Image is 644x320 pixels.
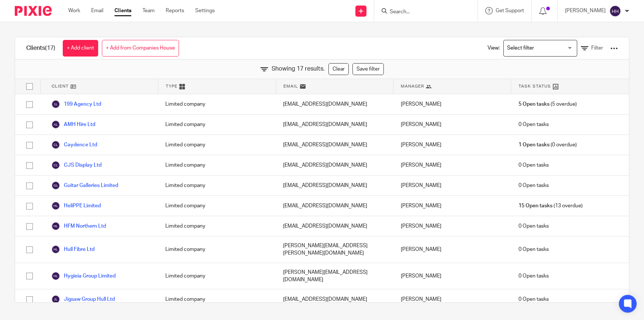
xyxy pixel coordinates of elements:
[276,135,393,155] div: [EMAIL_ADDRESS][DOMAIN_NAME]
[393,155,511,175] div: [PERSON_NAME]
[401,83,424,89] span: Manager
[15,6,52,16] img: Pixie
[158,216,276,236] div: Limited company
[51,181,60,190] img: svg%3E
[393,263,511,289] div: [PERSON_NAME]
[272,65,325,73] span: Showing 17 results.
[158,155,276,175] div: Limited company
[496,8,524,13] span: Get Support
[51,181,118,190] a: Guitar Galleries Limited
[51,295,115,304] a: Jigsaw Group Hull Ltd
[142,7,155,14] a: Team
[519,202,552,210] span: 15 Open tasks
[393,135,511,155] div: [PERSON_NAME]
[504,42,573,55] input: Search for option
[519,141,577,149] span: (0 overdue)
[276,263,393,289] div: [PERSON_NAME][EMAIL_ADDRESS][DOMAIN_NAME]
[519,121,549,128] span: 0 Open tasks
[51,272,116,280] a: Hygieia Group Limited
[519,101,550,108] span: 5 Open tasks
[393,196,511,216] div: [PERSON_NAME]
[276,216,393,236] div: [EMAIL_ADDRESS][DOMAIN_NAME]
[51,201,101,210] a: HeliPPE Limited
[51,161,101,170] a: CJS Display Ltd
[91,7,103,14] a: Email
[51,100,101,109] a: 199 Agency Ltd
[51,201,60,210] img: svg%3E
[51,272,60,280] img: svg%3E
[158,94,276,114] div: Limited company
[519,161,549,169] span: 0 Open tasks
[158,236,276,263] div: Limited company
[276,236,393,263] div: [PERSON_NAME][EMAIL_ADDRESS][PERSON_NAME][DOMAIN_NAME]
[503,40,577,57] div: Search for option
[51,140,97,149] a: Caydence Ltd
[393,94,511,114] div: [PERSON_NAME]
[51,120,60,129] img: svg%3E
[52,83,69,89] span: Client
[114,7,131,14] a: Clients
[51,161,60,170] img: svg%3E
[158,263,276,289] div: Limited company
[158,135,276,155] div: Limited company
[195,7,215,14] a: Settings
[158,196,276,216] div: Limited company
[519,141,550,149] span: 1 Open tasks
[51,222,106,231] a: HFM Northern Ltd
[51,295,60,304] img: svg%3E
[519,101,577,108] span: (5 overdue)
[393,115,511,135] div: [PERSON_NAME]
[68,7,80,14] a: Work
[166,7,184,14] a: Reports
[276,176,393,195] div: [EMAIL_ADDRESS][DOMAIN_NAME]
[51,120,95,129] a: AMH Hire Ltd
[393,216,511,236] div: [PERSON_NAME]
[393,176,511,195] div: [PERSON_NAME]
[276,94,393,114] div: [EMAIL_ADDRESS][DOMAIN_NAME]
[276,115,393,135] div: [EMAIL_ADDRESS][DOMAIN_NAME]
[51,245,94,254] a: Hull Fibre Ltd
[519,246,549,253] span: 0 Open tasks
[519,83,551,89] span: Task Status
[158,176,276,195] div: Limited company
[166,83,178,89] span: Type
[393,289,511,309] div: [PERSON_NAME]
[609,5,621,17] img: svg%3E
[393,236,511,263] div: [PERSON_NAME]
[283,83,298,89] span: Email
[45,45,55,51] span: (17)
[519,296,549,303] span: 0 Open tasks
[591,45,603,51] span: Filter
[158,289,276,309] div: Limited company
[63,40,98,57] a: + Add client
[519,182,549,189] span: 0 Open tasks
[565,7,606,14] p: [PERSON_NAME]
[276,289,393,309] div: [EMAIL_ADDRESS][DOMAIN_NAME]
[476,37,618,59] div: View:
[23,79,37,93] input: Select all
[519,272,549,280] span: 0 Open tasks
[51,222,60,231] img: svg%3E
[51,245,60,254] img: svg%3E
[276,196,393,216] div: [EMAIL_ADDRESS][DOMAIN_NAME]
[519,202,583,210] span: (13 overdue)
[389,9,455,16] input: Search
[352,63,384,75] a: Save filter
[51,100,60,109] img: svg%3E
[276,155,393,175] div: [EMAIL_ADDRESS][DOMAIN_NAME]
[328,63,349,75] a: Clear
[158,115,276,135] div: Limited company
[26,44,55,52] h1: Clients
[51,140,60,149] img: svg%3E
[102,40,179,57] a: + Add from Companies House
[519,222,549,230] span: 0 Open tasks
